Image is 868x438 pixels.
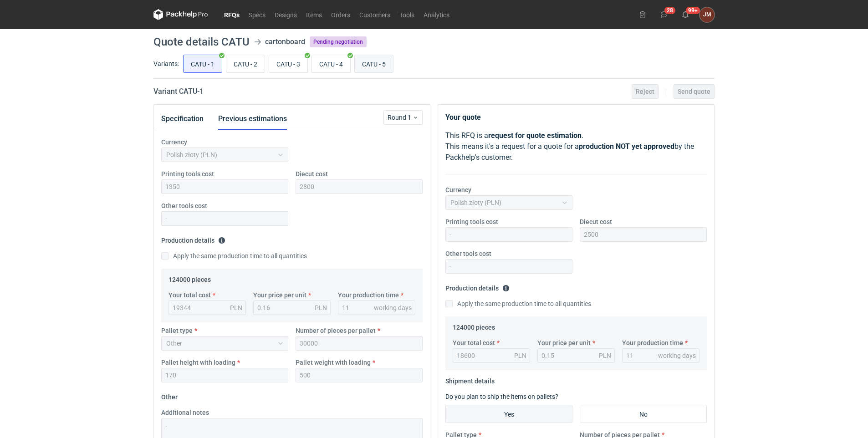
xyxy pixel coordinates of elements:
label: CATU - 1 [183,55,222,73]
div: PLN [514,351,526,360]
label: Currency [445,185,471,194]
a: Orders [327,9,355,20]
legend: 124000 pieces [168,272,211,283]
label: Pallet type [161,326,193,335]
div: PLN [599,351,611,360]
label: Diecut cost [580,217,612,226]
label: Your price per unit [537,338,591,347]
div: working days [374,303,412,312]
legend: Production details [445,281,510,292]
span: Reject [636,88,654,95]
legend: Shipment details [445,374,495,385]
label: Additional notes [161,408,209,417]
button: Send quote [674,84,715,99]
p: This RFQ is a . This means it's a request for a quote for a by the Packhelp's customer. [445,130,707,163]
div: PLN [315,303,327,312]
label: Printing tools cost [445,217,498,226]
legend: Other [161,390,178,401]
a: RFQs [220,9,244,20]
div: working days [658,351,696,360]
legend: 124000 pieces [453,320,495,331]
label: Your total cost [453,338,495,347]
a: Designs [270,9,301,20]
a: Items [301,9,327,20]
button: Specification [161,108,204,130]
strong: request for quote estimation [488,131,582,140]
button: 99+ [678,7,693,22]
span: Round 1 [388,113,413,122]
span: Send quote [678,88,710,95]
span: Pending negotiation [310,36,367,47]
div: JOANNA MOCZAŁA [700,7,715,22]
label: Your production time [622,338,683,347]
a: Analytics [419,9,454,20]
label: CATU - 2 [226,55,265,73]
label: Diecut cost [296,169,328,178]
button: 28 [657,7,671,22]
label: CATU - 3 [269,55,308,73]
strong: Your quote [445,113,481,122]
label: Pallet weight with loading [296,358,371,367]
label: Your production time [338,290,399,300]
label: Your total cost [168,290,211,300]
label: CATU - 5 [354,55,393,73]
label: Pallet height with loading [161,358,235,367]
h1: Quote details CATU [153,36,250,47]
label: Other tools cost [161,201,207,210]
button: Previous estimations [218,108,287,130]
label: CATU - 4 [311,55,351,73]
label: Printing tools cost [161,169,214,178]
label: Your price per unit [253,290,306,300]
label: Number of pieces per pallet [296,326,376,335]
label: Variants: [153,59,179,68]
button: JM [700,7,715,22]
strong: production NOT yet approved [579,142,674,151]
label: Apply the same production time to all quantities [161,251,307,260]
a: Specs [244,9,270,20]
svg: Packhelp Pro [153,9,208,20]
a: Tools [395,9,419,20]
button: Reject [632,84,659,99]
legend: Production details [161,233,225,244]
a: Customers [355,9,395,20]
div: PLN [230,303,242,312]
div: cartonboard [265,36,305,47]
h2: Variant CATU - 1 [153,86,204,97]
label: Currency [161,138,187,147]
label: Apply the same production time to all quantities [445,299,591,308]
label: Other tools cost [445,249,491,258]
label: Do you plan to ship the items on pallets? [445,393,558,400]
